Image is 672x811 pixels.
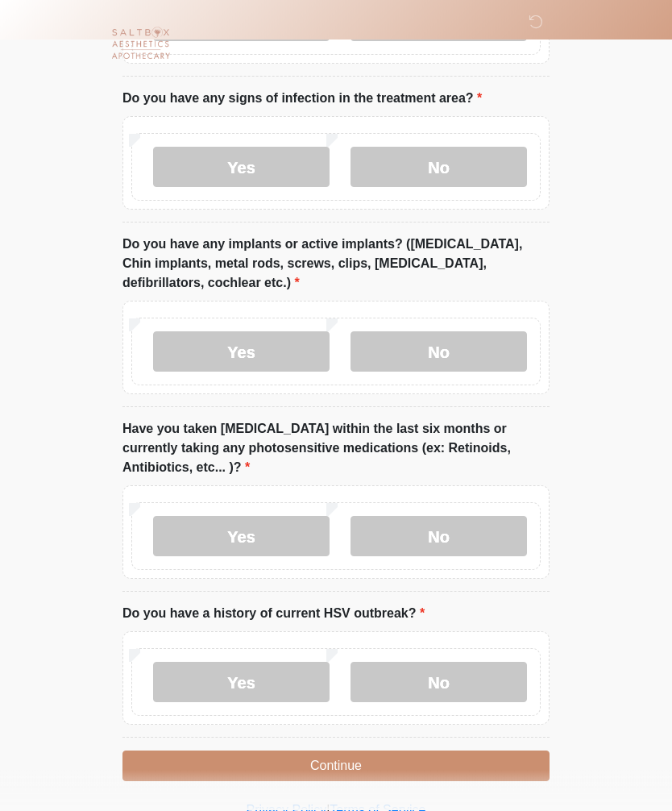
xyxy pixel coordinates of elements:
[122,235,550,293] label: Do you have any implants or active implants? ([MEDICAL_DATA], Chin implants, metal rods, screws, ...
[153,332,330,372] label: Yes
[122,89,482,109] label: Do you have any signs of infection in the treatment area?
[351,517,527,557] label: No
[153,663,330,703] label: Yes
[106,12,175,81] img: Saltbox Aesthetics Logo
[153,517,330,557] label: Yes
[351,148,527,188] label: No
[122,420,550,478] label: Have you taken [MEDICAL_DATA] within the last six months or currently taking any photosensitive m...
[153,148,330,188] label: Yes
[351,332,527,372] label: No
[122,751,550,782] button: Continue
[122,605,425,624] label: Do you have a history of current HSV outbreak?
[351,663,527,703] label: No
